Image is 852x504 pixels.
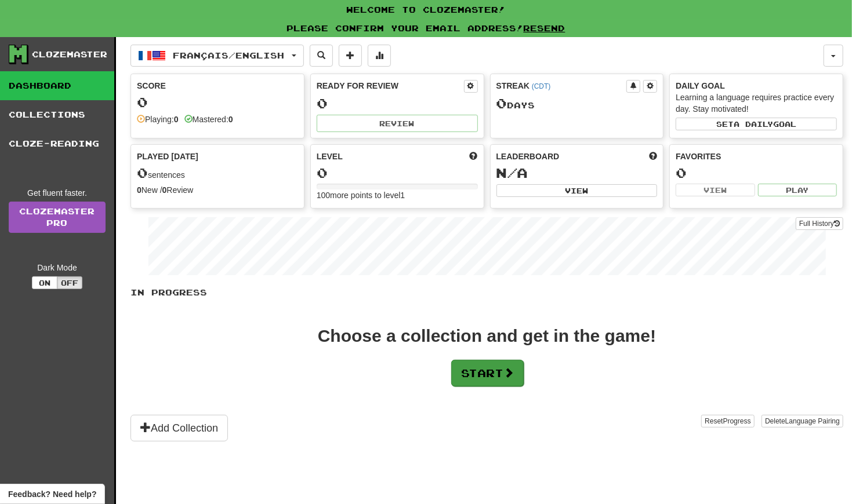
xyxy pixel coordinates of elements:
a: Resend [524,23,565,33]
div: 100 more points to level 1 [317,189,478,201]
button: Full History [796,217,843,230]
button: Review [317,115,478,132]
button: Seta dailygoal [676,118,837,130]
button: ResetProgress [701,415,754,428]
div: Day s [496,96,658,111]
button: Add Collection [130,415,228,441]
a: (CDT) [532,82,550,90]
div: Get fluent faster. [9,187,106,199]
button: Off [57,276,82,289]
div: Ready for Review [317,80,464,92]
span: Progress [723,417,751,425]
div: Mastered: [184,114,233,125]
div: sentences [137,166,298,181]
div: Favorites [676,151,837,162]
button: More stats [368,45,391,67]
div: Playing: [137,114,179,125]
span: This week in points, UTC [649,151,657,162]
button: Search sentences [310,45,333,67]
button: Add sentence to collection [339,45,362,67]
span: 0 [496,95,507,111]
div: 0 [317,96,478,111]
div: 0 [317,166,478,180]
div: New / Review [137,184,298,196]
div: Learning a language requires practice every day. Stay motivated! [676,92,837,115]
span: Played [DATE] [137,151,198,162]
strong: 0 [174,115,179,124]
span: Language Pairing [785,417,840,425]
div: Choose a collection and get in the game! [318,327,656,345]
button: DeleteLanguage Pairing [762,415,843,428]
p: In Progress [130,287,843,298]
strong: 0 [229,115,233,124]
span: N/A [496,165,528,181]
span: Level [317,151,343,162]
a: ClozemasterPro [9,202,106,233]
div: 0 [676,166,837,180]
div: Score [137,80,298,92]
button: View [676,184,755,196]
strong: 0 [137,185,142,195]
strong: 0 [162,185,167,195]
span: Français / English [173,50,285,60]
div: Clozemaster [32,49,107,60]
span: Score more points to level up [470,151,478,162]
span: Leaderboard [496,151,560,162]
span: a daily [734,120,773,128]
button: Start [451,360,524,386]
div: Dark Mode [9,262,106,273]
button: On [32,276,57,289]
button: View [496,184,658,197]
button: Play [758,184,837,196]
span: Open feedback widget [8,488,96,500]
span: 0 [137,165,148,181]
div: 0 [137,95,298,109]
div: Daily Goal [676,80,837,92]
div: Streak [496,80,627,92]
button: Français/English [130,45,304,67]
